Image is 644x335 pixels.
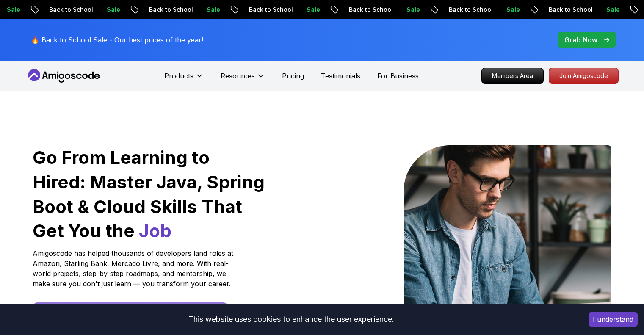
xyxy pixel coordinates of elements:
[221,71,255,81] p: Resources
[440,6,498,14] p: Back to School
[564,35,597,45] p: Grab Now
[549,68,618,83] p: Join Amigoscode
[481,68,544,84] a: Members Area
[589,312,638,327] button: Accept cookies
[41,6,98,14] p: Back to School
[321,71,360,81] a: Testimonials
[282,71,304,81] a: Pricing
[141,6,198,14] p: Back to School
[33,302,228,323] a: Start Free [DATE] - Build Your First Project This Week
[221,71,265,88] button: Resources
[139,220,171,241] span: Job
[540,6,598,14] p: Back to School
[482,68,543,83] p: Members Area
[98,6,125,14] p: Sale
[33,145,266,243] h1: Go From Learning to Hired: Master Java, Spring Boot & Cloud Skills That Get You the
[377,71,419,81] a: For Business
[31,35,203,45] p: 🔥 Back to School Sale - Our best prices of the year!
[549,68,619,84] a: Join Amigoscode
[198,6,225,14] p: Sale
[164,71,193,81] p: Products
[298,6,325,14] p: Sale
[33,248,236,289] p: Amigoscode has helped thousands of developers land roles at Amazon, Starling Bank, Mercado Livre,...
[340,6,398,14] p: Back to School
[598,6,625,14] p: Sale
[240,6,298,14] p: Back to School
[164,71,204,88] button: Products
[6,310,576,329] div: This website uses cookies to enhance the user experience.
[498,6,525,14] p: Sale
[398,6,425,14] p: Sale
